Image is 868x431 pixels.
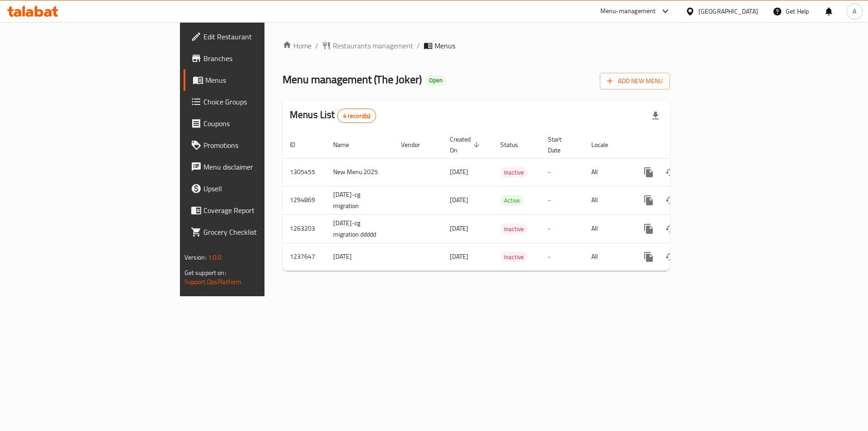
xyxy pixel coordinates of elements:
[500,139,530,150] span: Status
[541,158,584,186] td: -
[401,139,432,150] span: Vendor
[203,227,318,237] span: Grocery Checklist
[203,161,318,172] span: Menu disclaimer
[500,195,524,206] div: Active
[208,251,222,263] span: 1.0.0
[591,139,620,150] span: Locale
[184,134,325,156] a: Promotions
[607,76,663,87] span: Add New Menu
[203,205,318,216] span: Coverage Report
[450,134,482,156] span: Created On
[638,161,660,183] button: more
[660,246,681,268] button: Change Status
[853,6,856,16] span: A
[425,75,446,86] div: Open
[450,251,468,262] span: [DATE]
[541,243,584,270] td: -
[184,47,325,69] a: Branches
[500,195,524,206] span: Active
[660,218,681,240] button: Change Status
[333,139,361,150] span: Name
[500,224,528,234] span: Inactive
[184,69,325,91] a: Menus
[434,40,455,51] span: Menus
[660,161,681,183] button: Change Status
[184,267,226,279] span: Get support on:
[584,214,631,243] td: All
[322,40,413,51] a: Restaurants management
[600,73,670,90] button: Add New Menu
[660,189,681,211] button: Change Status
[584,158,631,186] td: All
[450,194,468,206] span: [DATE]
[203,31,318,42] span: Edit Restaurant
[333,40,413,51] span: Restaurants management
[541,186,584,214] td: -
[184,113,325,134] a: Coupons
[203,140,318,151] span: Promotions
[203,183,318,194] span: Upsell
[541,214,584,243] td: -
[184,178,325,199] a: Upsell
[425,76,446,84] span: Open
[184,251,207,263] span: Version:
[337,109,377,123] div: Total records count
[184,276,242,288] a: Support.OpsPlatform
[283,69,422,90] span: Menu management ( The Joker )
[203,118,318,129] span: Coupons
[184,156,325,178] a: Menu disclaimer
[584,243,631,270] td: All
[450,223,468,234] span: [DATE]
[283,131,732,271] table: enhanced table
[184,221,325,243] a: Grocery Checklist
[645,105,666,127] div: Export file
[417,40,420,51] li: /
[203,96,318,107] span: Choice Groups
[638,189,660,211] button: more
[184,91,325,113] a: Choice Groups
[600,6,656,17] div: Menu-management
[283,40,670,51] nav: breadcrumb
[500,252,528,262] span: Inactive
[638,218,660,240] button: more
[500,167,528,178] span: Inactive
[205,75,318,85] span: Menus
[450,166,468,178] span: [DATE]
[500,223,528,234] div: Inactive
[638,246,660,268] button: more
[184,199,325,221] a: Coverage Report
[584,186,631,214] td: All
[338,112,376,120] span: 4 record(s)
[326,158,394,186] td: New Menu 2025
[500,251,528,262] div: Inactive
[326,186,394,214] td: [DATE]-cg migration
[548,134,573,156] span: Start Date
[184,26,325,47] a: Edit Restaurant
[631,131,732,159] th: Actions
[326,243,394,270] td: [DATE]
[203,53,318,64] span: Branches
[290,108,376,123] h2: Menus List
[290,139,307,150] span: ID
[500,167,528,178] div: Inactive
[326,214,394,243] td: [DATE]-cg migration ddddd
[698,6,758,16] div: [GEOGRAPHIC_DATA]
